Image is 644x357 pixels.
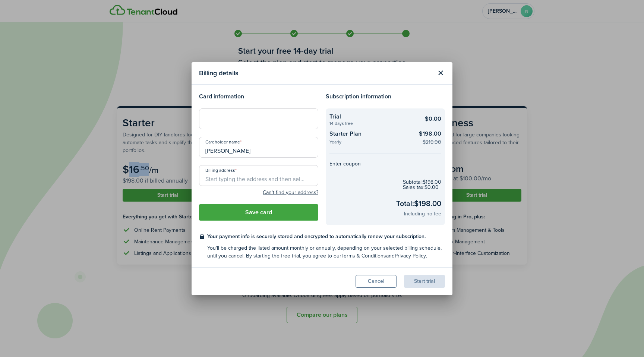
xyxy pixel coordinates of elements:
button: Cancel [356,275,397,288]
checkout-subtotal-item: Subtotal: $198.00 [403,180,441,185]
button: Save card [199,204,318,221]
modal-title: Billing details [199,66,432,80]
checkout-total-secondary: Including no fee [404,210,441,218]
button: Enter coupon [329,161,361,167]
h4: Card information [199,92,318,101]
iframe: Secure card payment input frame [204,115,313,122]
checkout-summary-item-main-price: $0.00 [425,114,441,123]
checkout-summary-item-description: 14 days free [329,121,413,126]
button: Can't find your address? [263,189,318,196]
checkout-summary-item-old-price: $216.00 [423,138,441,146]
checkout-terms-secondary: You'll be charged the listed amount monthly or annually, depending on your selected billing sched... [207,244,445,260]
checkout-summary-item-description: Yearly [329,140,413,146]
checkout-terms-main: Your payment info is securely stored and encrypted to automatically renew your subscription. [207,233,445,240]
checkout-total-main: Total: $198.00 [396,198,441,209]
a: Privacy Policy [395,252,426,260]
checkout-summary-item-title: Trial [329,112,413,121]
checkout-summary-item-title: Starter Plan [329,129,413,140]
h4: Subscription information [326,92,445,101]
checkout-summary-item-main-price: $198.00 [419,129,441,138]
input: Start typing the address and then select from the dropdown [199,165,318,186]
a: Terms & Conditions [341,252,386,260]
checkout-subtotal-item: Sales tax: $0.00 [403,185,441,190]
button: Close modal [434,67,447,79]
